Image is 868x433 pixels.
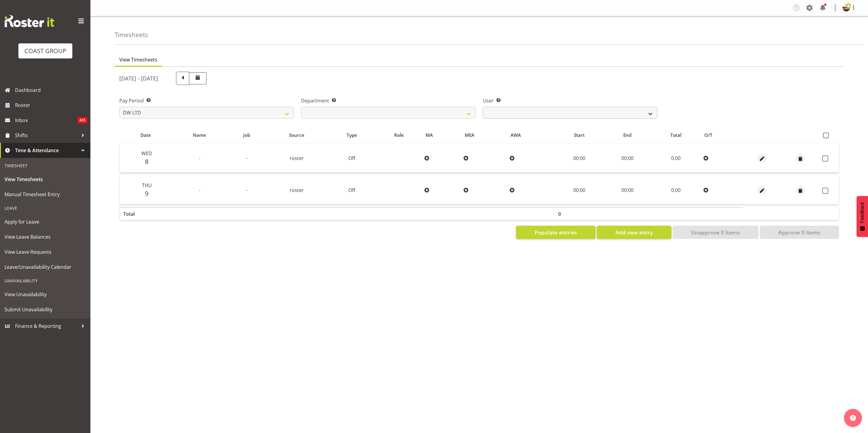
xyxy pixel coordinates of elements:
[301,97,476,104] label: Department
[328,176,376,204] td: Off
[555,144,604,173] td: 00:00
[623,132,631,139] span: End
[199,187,200,193] span: -
[2,259,89,275] a: Leave/Unavailability Calendar
[2,202,89,214] div: Leave
[145,157,149,166] span: 8
[2,187,89,202] a: Manual Timesheet Entry
[15,146,78,155] span: Time & Attendance
[860,202,865,223] span: Feedback
[426,132,433,139] span: MA
[15,322,78,331] span: Finance & Reporting
[2,244,89,259] a: View Leave Requests
[2,302,89,317] a: Submit Unavailability
[24,46,66,55] div: COAST GROUP
[2,287,89,302] a: View Unavailability
[465,132,474,139] span: MEA
[2,159,89,172] div: Timesheet
[850,415,856,421] img: help-xxl-2.png
[119,75,158,82] h5: [DATE] - [DATE]
[328,144,376,173] td: Off
[141,150,152,157] span: Wed
[5,175,86,184] span: View Timesheets
[140,132,151,139] span: Date
[5,232,86,241] span: View Leave Balances
[145,189,149,198] span: 9
[555,176,604,204] td: 00:00
[857,196,868,237] button: Feedback - Show survey
[5,15,54,27] img: Rosterit website logo
[120,207,171,220] th: Total
[670,132,681,139] span: Total
[119,56,157,63] span: View Timesheets
[673,226,759,239] button: Unapprove 0 Items
[77,117,87,123] span: 435
[691,228,740,236] span: Unapprove 0 Items
[2,172,89,187] a: View Timesheets
[15,101,87,110] span: Roster
[15,131,78,140] span: Shifts
[119,97,294,104] label: Pay Period
[651,144,701,173] td: 0.00
[5,262,86,271] span: Leave/Unavailability Calendar
[615,228,653,236] span: Add new entry
[246,155,247,162] span: -
[243,132,250,139] span: Job
[704,132,712,139] span: O/T
[535,228,577,236] span: Populate entries
[843,4,850,11] img: oliver-denforddc9b330c7edf492af7a6959a6be0e48b.png
[516,226,596,239] button: Populate entries
[15,86,87,95] span: Dashboard
[2,214,89,229] a: Apply for Leave
[193,132,206,139] span: Name
[290,187,304,193] span: roster
[5,290,86,299] span: View Unavailability
[246,187,247,193] span: -
[5,190,86,199] span: Manual Timesheet Entry
[604,144,651,173] td: 00:00
[778,228,820,236] span: Approve 0 Items
[597,226,671,239] button: Add new entry
[574,132,585,139] span: Start
[511,132,521,139] span: AWA
[2,275,89,287] div: Unavailability
[142,182,152,189] span: Thu
[199,155,200,162] span: -
[555,207,604,220] th: 0
[604,176,651,204] td: 00:00
[5,247,86,256] span: View Leave Requests
[15,116,77,125] span: Inbox
[290,155,304,162] span: roster
[289,132,304,139] span: Source
[347,132,357,139] span: Type
[5,305,86,314] span: Submit Unavailability
[651,176,701,204] td: 0.00
[2,229,89,244] a: View Leave Balances
[760,226,839,239] button: Approve 0 Items
[115,31,148,38] h4: Timesheets
[5,217,86,226] span: Apply for Leave
[483,97,657,104] label: User
[394,132,404,139] span: Role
